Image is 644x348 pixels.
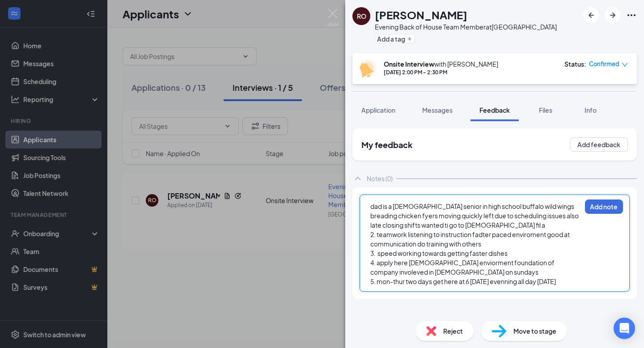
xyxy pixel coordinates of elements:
h2: My feedback [361,139,412,150]
span: Reject [443,326,463,336]
span: 3. speed working towards getting faster dishes [370,249,508,257]
svg: Plus [407,36,412,42]
div: Open Intercom Messenger [614,318,635,339]
span: dad is a [DEMOGRAPHIC_DATA] senior in high school buffalo wild wings breading chicken fyers movin... [370,202,580,229]
span: down [622,62,628,68]
span: 4. apply here [DEMOGRAPHIC_DATA] enviorment foundation of company involeved in [DEMOGRAPHIC_DATA]... [370,259,555,276]
svg: ArrowRight [607,10,618,21]
button: Add feedback [570,137,628,152]
span: 5. mon-thur two days get here at 6 [DATE] evenning all day [DATE] [370,277,556,285]
button: ArrowLeftNew [583,7,599,23]
span: Info [585,106,597,114]
span: Messages [422,106,453,114]
div: RO [357,12,366,21]
span: 2. teamwork listening to instruction fadter paced enviroment good at communication do training wi... [370,230,571,248]
div: Status : [564,59,586,68]
span: Files [539,106,552,114]
svg: ArrowLeftNew [586,10,597,21]
b: Onsite Interview [384,60,434,68]
svg: ChevronUp [352,173,363,184]
button: PlusAdd a tag [375,34,415,43]
div: [DATE] 2:00 PM - 2:30 PM [384,68,498,76]
div: with [PERSON_NAME] [384,59,498,68]
svg: Ellipses [626,10,637,21]
div: Notes (0) [367,174,393,183]
h1: [PERSON_NAME] [375,7,467,22]
span: Application [361,106,395,114]
span: Confirmed [589,59,619,68]
button: ArrowRight [605,7,621,23]
button: Add note [585,199,623,214]
span: Move to stage [513,326,556,336]
span: Feedback [479,106,510,114]
div: Evening Back of House Team Member at [GEOGRAPHIC_DATA] [375,22,557,31]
